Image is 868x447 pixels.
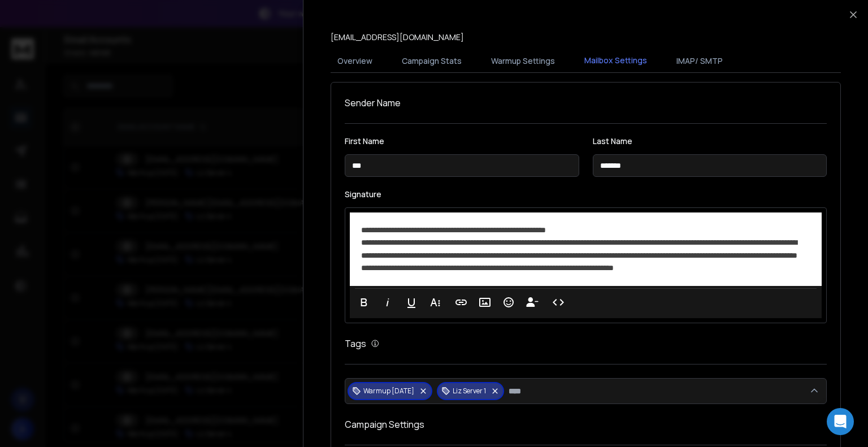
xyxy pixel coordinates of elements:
[522,291,543,314] button: Insert Unsubscribe Link
[353,291,375,314] button: Bold (Ctrl+B)
[345,96,827,110] h1: Sender Name
[401,291,422,314] button: Underline (Ctrl+U)
[345,190,827,198] label: Signature
[345,137,579,145] label: First Name
[345,337,366,350] h1: Tags
[670,49,730,73] button: IMAP/ SMTP
[827,408,854,435] div: Open Intercom Messenger
[453,387,486,396] p: Liz Server 1
[578,48,654,74] button: Mailbox Settings
[363,387,414,396] p: Warmup [DATE]
[395,49,468,73] button: Campaign Stats
[484,49,562,73] button: Warmup Settings
[474,291,496,314] button: Insert Image (Ctrl+P)
[498,291,519,314] button: Emoticons
[331,32,464,43] p: [EMAIL_ADDRESS][DOMAIN_NAME]
[593,137,827,145] label: Last Name
[377,291,398,314] button: Italic (Ctrl+I)
[424,291,446,314] button: More Text
[345,418,827,431] h1: Campaign Settings
[331,49,379,73] button: Overview
[548,291,569,314] button: Code View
